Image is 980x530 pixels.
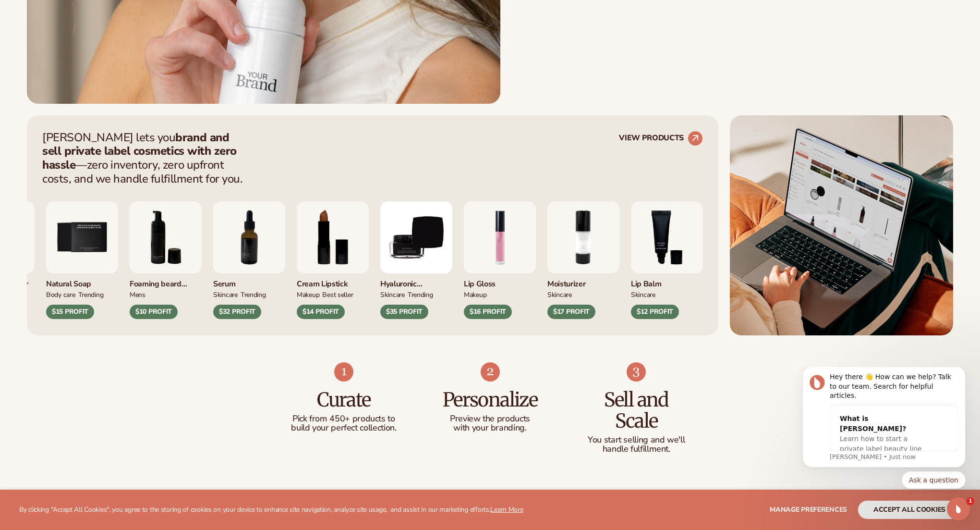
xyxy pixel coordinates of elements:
[297,273,369,289] div: Cream Lipstick
[464,273,536,289] div: Lip Gloss
[297,201,369,273] img: Luxury cream lipstick.
[464,201,536,273] img: Pink lip gloss.
[490,505,523,514] a: Learn More
[547,305,595,319] div: $17 PROFIT
[947,497,970,520] iframe: Intercom live chat
[14,104,178,122] div: Quick reply options
[380,289,405,299] div: SKINCARE
[114,104,178,122] button: Quick reply: Ask a question
[770,501,847,519] button: Manage preferences
[380,273,452,289] div: Hyaluronic moisturizer
[297,305,345,319] div: $14 PROFIT
[481,362,500,382] img: Shopify Image 8
[213,273,285,289] div: Serum
[547,289,572,299] div: SKINCARE
[19,506,523,514] p: By clicking "Accept All Cookies", you agree to the storing of cookies on your device to enhance s...
[130,273,202,289] div: Foaming beard wash
[46,273,118,289] div: Natural Soap
[631,201,703,273] img: Smoothing lip balm.
[42,131,249,186] p: [PERSON_NAME] lets you —zero inventory, zero upfront costs, and we handle fulfillment for you.
[213,201,285,320] div: 7 / 9
[582,389,690,431] h3: Sell and Scale
[436,423,544,433] p: with your branding.
[297,201,369,320] div: 8 / 9
[631,201,703,320] div: 3 / 9
[290,414,398,433] p: Pick from 450+ products to build your perfect collection.
[436,414,544,424] p: Preview the products
[730,115,953,335] img: Shopify Image 5
[46,289,75,299] div: BODY Care
[967,497,974,505] span: 1
[322,289,353,299] div: BEST SELLER
[241,289,266,299] div: TRENDING
[408,289,433,299] div: TRENDING
[130,305,178,319] div: $10 PROFIT
[42,130,237,173] strong: brand and sell private label cosmetics with zero hassle
[464,201,536,320] div: 1 / 9
[78,289,104,299] div: TRENDING
[631,273,703,289] div: Lip Balm
[464,289,486,299] div: MAKEUP
[42,86,170,94] p: Message from Lee, sent Just now
[334,362,353,382] img: Shopify Image 7
[858,501,961,519] button: accept all cookies
[631,289,655,299] div: SKINCARE
[788,367,980,494] iframe: Intercom notifications message
[52,47,141,67] div: What is [PERSON_NAME]?
[130,201,202,320] div: 6 / 9
[627,362,646,382] img: Shopify Image 9
[42,5,170,34] div: Hey there 👋 How can we help? Talk to our team. Search for helpful articles.
[380,305,428,319] div: $35 PROFIT
[46,201,118,273] img: Nature bar of soap.
[380,201,452,320] div: 9 / 9
[547,201,619,273] img: Moisturizing lotion.
[297,289,319,299] div: MAKEUP
[213,289,238,299] div: SKINCARE
[380,201,452,273] img: Hyaluronic Moisturizer
[22,8,37,23] img: Profile image for Lee
[547,273,619,289] div: Moisturizer
[46,201,118,320] div: 5 / 9
[582,444,690,454] p: handle fulfillment.
[130,289,145,299] div: mens
[42,39,151,105] div: What is [PERSON_NAME]?Learn how to start a private label beauty line with [PERSON_NAME]
[436,389,544,410] h3: Personalize
[213,201,285,273] img: Collagen and retinol serum.
[770,505,847,514] span: Manage preferences
[547,201,619,320] div: 2 / 9
[213,305,261,319] div: $32 PROFIT
[290,389,398,410] h3: Curate
[52,68,134,96] span: Learn how to start a private label beauty line with [PERSON_NAME]
[130,201,202,273] img: Foaming beard wash.
[582,435,690,445] p: You start selling and we'll
[464,305,512,319] div: $16 PROFIT
[42,5,170,84] div: Message content
[46,305,94,319] div: $15 PROFIT
[631,305,679,319] div: $12 PROFIT
[619,131,703,146] a: VIEW PRODUCTS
